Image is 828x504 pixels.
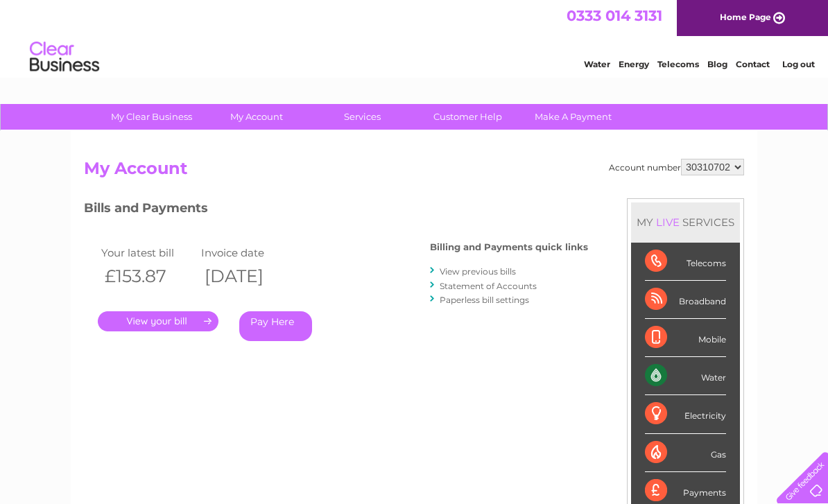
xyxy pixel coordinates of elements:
td: Invoice date [198,243,297,262]
a: Log out [782,59,815,69]
div: Telecoms [645,243,726,281]
a: Paperless bill settings [440,295,529,305]
div: Water [645,357,726,395]
a: View previous bills [440,266,516,277]
div: Gas [645,434,726,472]
a: My Clear Business [94,104,209,130]
div: Account number [609,159,744,175]
a: Make A Payment [516,104,630,130]
div: Clear Business is a trading name of Verastar Limited (registered in [GEOGRAPHIC_DATA] No. 3667643... [87,8,743,67]
div: Mobile [645,319,726,357]
a: Water [584,59,610,69]
a: Energy [619,59,649,69]
a: Customer Help [411,104,525,130]
img: logo.png [29,36,100,78]
a: Blog [707,59,727,69]
div: Electricity [645,395,726,433]
h3: Bills and Payments [84,198,588,223]
div: MY SERVICES [631,202,740,242]
div: LIVE [653,216,682,229]
div: Broadband [645,281,726,319]
a: Statement of Accounts [440,281,537,291]
td: Your latest bill [98,243,198,262]
a: 0333 014 3131 [567,7,662,24]
h4: Billing and Payments quick links [430,242,588,252]
th: £153.87 [98,262,198,290]
a: Telecoms [657,59,699,69]
th: [DATE] [198,262,297,290]
h2: My Account [84,159,744,185]
a: Services [305,104,420,130]
a: Contact [736,59,770,69]
a: Pay Here [239,311,312,341]
a: My Account [200,104,314,130]
a: . [98,311,218,331]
